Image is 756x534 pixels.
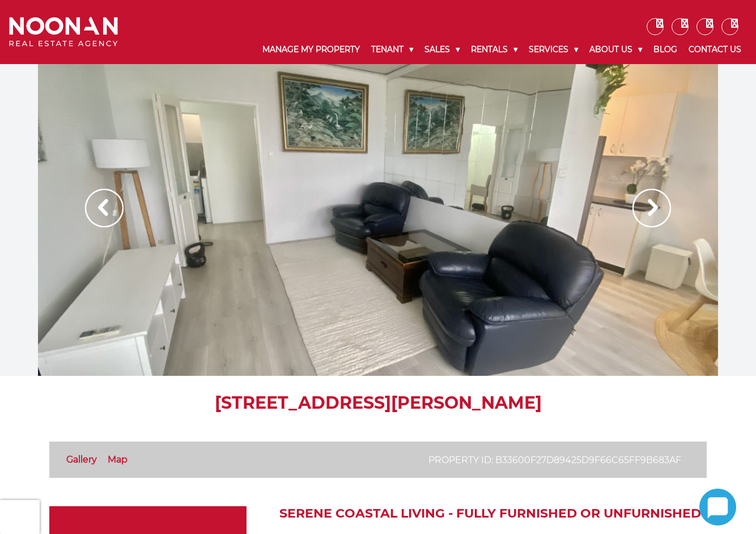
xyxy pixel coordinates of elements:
[279,506,707,521] h2: Serene Coastal Living - Fully Furnished or Unfurnished
[632,189,671,227] img: Arrow slider
[648,35,683,64] a: Blog
[66,454,97,465] a: Gallery
[9,17,118,47] img: Noonan Real Estate Agency
[108,454,128,465] a: Map
[465,35,523,64] a: Rentals
[523,35,584,64] a: Services
[683,35,747,64] a: Contact Us
[428,453,681,467] p: Property ID: b33600f27d89425d9f66c65ff9b683af
[257,35,366,64] a: Manage My Property
[366,35,419,64] a: Tenant
[49,393,707,413] h1: [STREET_ADDRESS][PERSON_NAME]
[584,35,648,64] a: About Us
[85,189,124,227] img: Arrow slider
[419,35,465,64] a: Sales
